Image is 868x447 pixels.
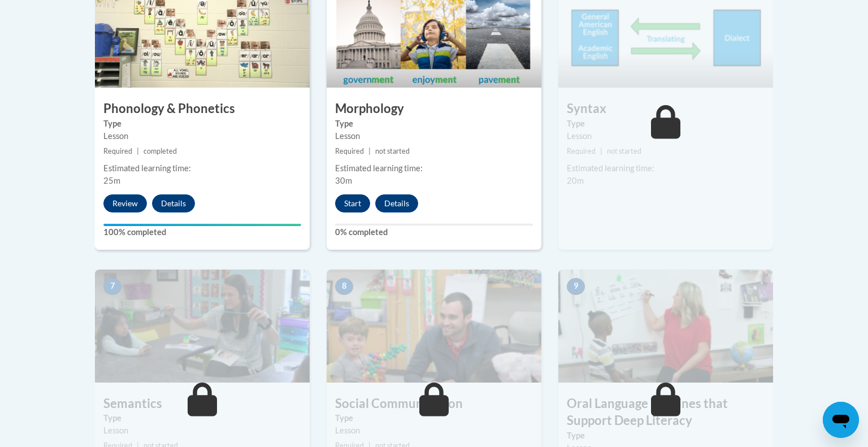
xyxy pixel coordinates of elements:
label: 100% completed [103,226,301,238]
div: Your progress [103,224,301,226]
label: Type [567,429,765,442]
label: Type [335,118,533,130]
span: | [368,147,371,155]
div: Lesson [103,424,301,437]
label: 0% completed [335,226,533,238]
div: Lesson [103,130,301,142]
span: 7 [103,278,121,295]
span: 30m [335,176,352,185]
button: Start [335,194,370,212]
h3: Semantics [95,395,310,413]
div: Estimated learning time: [567,162,765,175]
button: Details [375,194,418,212]
span: 25m [103,176,120,185]
iframe: Button to launch messaging window [823,402,859,438]
label: Type [103,118,301,130]
img: Course Image [327,270,541,383]
div: Estimated learning time: [335,162,533,175]
span: Required [335,147,364,155]
button: Details [152,194,195,212]
span: 20m [567,176,584,185]
img: Course Image [95,270,310,383]
span: not started [607,147,641,155]
img: Course Image [558,270,773,383]
label: Type [335,412,533,424]
span: completed [144,147,177,155]
h3: Syntax [558,100,773,118]
h3: Oral Language Routines that Support Deep Literacy [558,395,773,430]
div: Lesson [335,130,533,142]
div: Lesson [567,130,765,142]
div: Lesson [335,424,533,437]
span: | [137,147,139,155]
span: 8 [335,278,353,295]
span: 9 [567,278,585,295]
label: Type [567,118,765,130]
button: Review [103,194,147,212]
label: Type [103,412,301,424]
span: | [600,147,602,155]
h3: Morphology [327,100,541,118]
span: Required [103,147,132,155]
span: Required [567,147,596,155]
div: Estimated learning time: [103,162,301,175]
h3: Phonology & Phonetics [95,100,310,118]
span: not started [375,147,410,155]
h3: Social Communication [327,395,541,413]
